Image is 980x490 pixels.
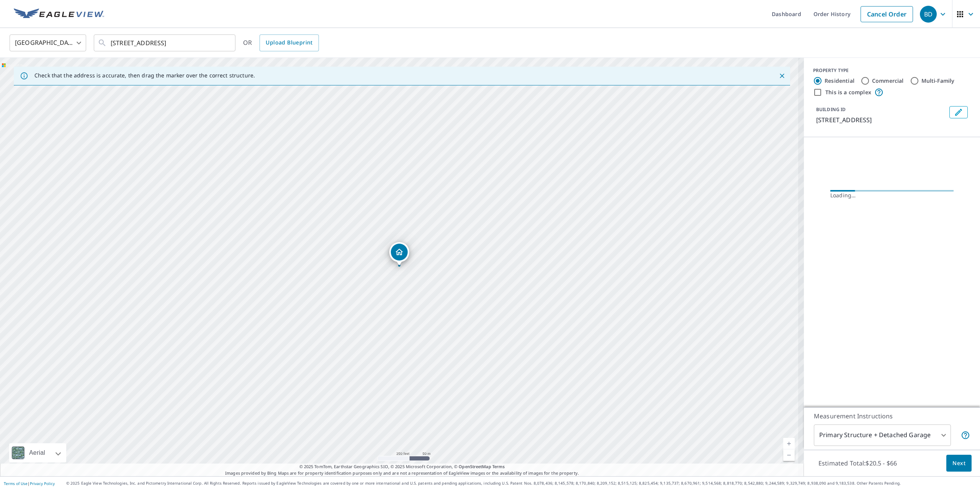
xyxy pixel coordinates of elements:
div: OR [243,34,319,51]
p: Measurement Instructions [814,411,970,421]
span: Next [952,459,965,468]
span: Your report will include the primary structure and a detached garage if one exists. [961,431,970,440]
img: EV Logo [14,8,104,20]
span: Upload Blueprint [266,38,312,48]
span: © 2025 TomTom, Earthstar Geographics SIO, © 2025 Microsoft Corporation, © [299,464,505,470]
a: Upload Blueprint [260,34,318,51]
p: © 2025 Eagle View Technologies, Inc. and Pictometry International Corp. All Rights Reserved. Repo... [66,480,976,486]
label: Commercial [872,77,904,85]
a: Privacy Policy [30,481,55,486]
p: BUILDING ID [816,106,846,113]
a: Terms of Use [4,481,28,486]
label: Residential [825,77,854,85]
a: Terms [492,464,505,469]
div: Aerial [27,443,47,462]
p: Estimated Total: $20.5 - $66 [812,455,903,472]
p: [STREET_ADDRESS] [816,115,946,125]
div: Primary Structure + Detached Garage [814,424,951,446]
label: Multi-Family [921,77,955,85]
button: Close [777,71,787,81]
a: Current Level 17, Zoom In [783,438,795,449]
div: BD [920,6,937,23]
div: [GEOGRAPHIC_DATA] [10,32,86,54]
div: Loading… [830,192,954,199]
input: Search by address or latitude-longitude [111,32,220,54]
button: Next [946,455,972,472]
a: OpenStreetMap [459,464,491,469]
div: Dropped pin, building 1, Residential property, 16200 Wynncrest Ridge Ct Wildwood, MO 63005 [389,242,409,266]
div: Aerial [9,443,66,462]
p: Check that the address is accurate, then drag the marker over the correct structure. [34,72,255,79]
div: PROPERTY TYPE [813,67,971,74]
label: This is a complex [825,88,871,96]
button: Edit building 1 [949,106,968,118]
p: | [4,481,55,486]
a: Cancel Order [861,6,913,22]
a: Current Level 17, Zoom Out [783,449,795,461]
